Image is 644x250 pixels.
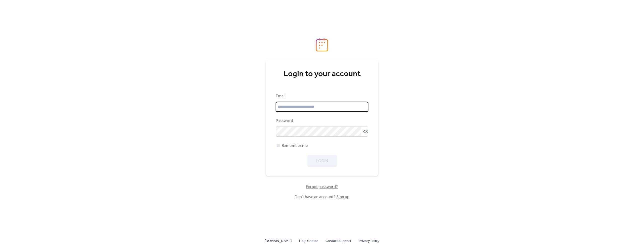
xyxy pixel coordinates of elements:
[336,193,349,201] a: Sign up
[316,38,328,52] img: logo
[326,238,351,244] span: Contact Support
[265,238,292,244] a: [DOMAIN_NAME]
[265,238,292,244] span: [DOMAIN_NAME]
[306,185,338,188] a: Forgot password?
[295,194,349,200] span: Don't have an account?
[276,69,368,79] div: Login to your account
[359,238,379,244] span: Privacy Policy
[276,118,367,124] div: Password
[299,238,318,244] a: Help Center
[282,143,308,149] span: Remember me
[306,184,338,190] span: Forgot password?
[359,238,379,244] a: Privacy Policy
[326,238,351,244] a: Contact Support
[276,93,367,99] div: Email
[299,238,318,244] span: Help Center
